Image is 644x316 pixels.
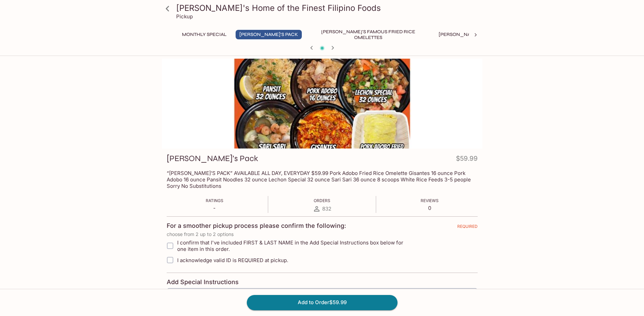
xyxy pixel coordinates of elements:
span: Orders [314,198,330,203]
span: REQUIRED [457,224,478,232]
span: I acknowledge valid ID is REQUIRED at pickup. [177,257,288,263]
h3: [PERSON_NAME]’s Pack [167,153,258,164]
h4: $59.99 [456,153,478,166]
button: Add to Order$59.99 [247,295,398,310]
span: Reviews [421,198,439,203]
button: [PERSON_NAME]'s Pack [236,30,302,39]
h4: Add Special Instructions [167,278,478,286]
p: - [206,205,223,211]
p: choose from 2 up to 2 options [167,232,478,237]
span: 832 [322,205,331,212]
span: Ratings [206,198,223,203]
span: I confirm that I've included FIRST & LAST NAME in the Add Special Instructions box below for one ... [177,239,412,252]
button: [PERSON_NAME]'s Mixed Plates [435,30,521,39]
p: 0 [421,205,439,211]
h3: [PERSON_NAME]'s Home of the Finest Filipino Foods [176,3,480,13]
p: Pickup [176,13,193,20]
button: Monthly Special [178,30,230,39]
h4: For a smoother pickup process please confirm the following: [167,222,346,230]
div: Elena’s Pack [162,59,482,149]
p: “[PERSON_NAME]’S PACK” AVAILABLE ALL DAY, EVERYDAY $59.99 Pork Adobo Fried Rice Omelette Gisantes... [167,170,478,189]
button: [PERSON_NAME]'s Famous Fried Rice Omelettes [307,30,429,39]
